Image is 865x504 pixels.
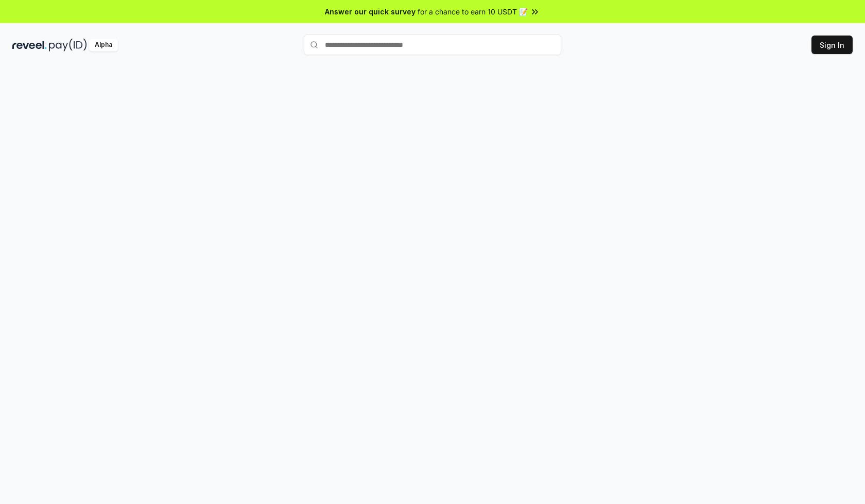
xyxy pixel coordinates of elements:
[418,6,528,17] span: for a chance to earn 10 USDT 📝
[12,39,47,51] img: reveel_dark
[325,6,416,17] span: Answer our quick survey
[89,39,118,51] div: Alpha
[49,39,87,51] img: pay_id
[811,36,853,54] button: Sign In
